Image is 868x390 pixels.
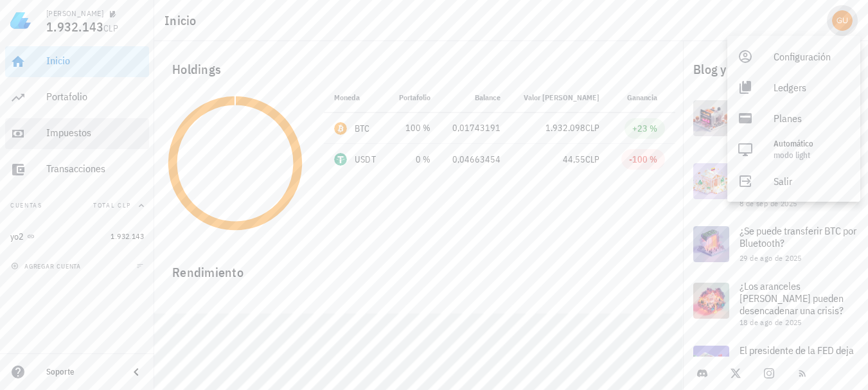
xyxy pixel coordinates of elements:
h1: Inicio [164,10,202,31]
span: 8 de sep de 2025 [740,199,797,208]
div: Configuración [774,44,850,69]
div: Automático [774,139,850,149]
div: Portafolio [46,91,144,103]
div: Transacciones [46,163,144,175]
a: Impuestos [5,118,149,149]
div: Salir [774,168,850,194]
div: BTC-icon [334,122,347,135]
span: Ganancia [627,93,665,102]
a: ¿Se puede transferir BTC por Bluetooth? 29 de ago de 2025 [683,216,868,272]
div: 0,04663454 [451,153,500,166]
div: avatar [832,10,853,31]
span: modo Light [774,150,810,161]
div: +23 % [632,122,657,135]
span: 18 de ago de 2025 [740,317,802,327]
th: Valor [PERSON_NAME] [511,82,609,113]
div: Holdings [162,49,675,90]
a: yo2 1.932.143 [5,221,149,252]
div: Planes [774,105,850,131]
div: BTC [355,122,370,135]
span: CLP [585,122,599,134]
a: Transacciones [5,154,149,185]
div: 0 % [398,153,430,166]
span: 1.932.098 [545,122,585,134]
span: 44,55 [563,154,585,165]
a: ¿Los aranceles [PERSON_NAME] pueden desencadenar una crisis? 18 de ago de 2025 [683,272,868,335]
span: 29 de ago de 2025 [740,253,802,263]
div: 0,01743191 [451,121,500,135]
button: agregar cuenta [8,260,87,272]
div: -100 % [629,153,657,166]
button: CuentasTotal CLP [5,190,149,221]
span: CLP [585,154,599,165]
a: Portafolio [5,82,149,113]
img: LedgiFi [10,10,31,31]
div: Impuestos [46,127,144,139]
span: agregar cuenta [13,262,81,270]
div: 100 % [398,121,430,135]
div: USDT-icon [334,153,347,166]
th: Balance [441,82,511,113]
span: 1.932.143 [46,18,103,35]
div: Ledgers [774,75,850,100]
span: Total CLP [93,201,131,209]
div: Soporte [46,367,118,377]
a: Inicio [5,46,149,77]
span: CLP [103,22,118,34]
div: [PERSON_NAME] [46,8,103,19]
div: USDT [355,153,376,166]
span: 1.932.143 [111,231,144,241]
span: ¿Los aranceles [PERSON_NAME] pueden desencadenar una crisis? [740,279,844,317]
div: Rendimiento [162,252,675,283]
th: Portafolio [387,82,441,113]
div: Inicio [46,55,144,67]
span: ¿Se puede transferir BTC por Bluetooth? [740,224,856,249]
th: Moneda [324,82,387,113]
div: yo2 [10,231,24,242]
